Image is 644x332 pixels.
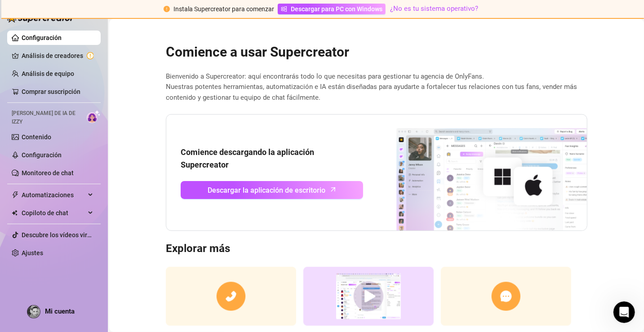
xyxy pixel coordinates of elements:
[291,5,382,13] font: Descargar para PC con Windows
[166,267,296,326] img: llamada de consultoría
[22,191,74,199] font: Automatizaciones
[328,184,338,195] span: flecha hacia arriba
[166,72,484,80] font: Bienvenido a Supercreator: aquí encontrarás todo lo que necesitas para gestionar tu agencia de On...
[22,88,80,95] a: Comprar suscripción
[22,209,68,217] font: Copiloto de chat
[45,307,75,315] font: Mi cuenta
[12,191,19,199] span: rayo
[164,6,170,12] span: círculo de exclamación
[173,5,274,13] font: Instala Supercreator para comenzar
[278,4,386,14] a: Descargar para PC con Windows
[22,169,74,177] a: Monitoreo de chat
[281,6,287,12] span: ventanas
[181,147,314,169] font: Comience descargando la aplicación Supercreator
[303,267,434,326] img: demostración de supercreador
[441,267,571,326] img: Contactar con soporte técnico
[390,4,478,13] a: ¿No es tu sistema operativo?
[87,110,101,123] img: Charla de IA
[166,242,230,255] font: Explorar más
[12,110,76,125] font: [PERSON_NAME] de IA de Izzy
[22,34,62,41] a: Configuración
[613,301,635,323] iframe: Chat en vivo de Intercom
[363,115,587,231] img: Descargar aplicación
[181,181,363,199] a: Descargar la aplicación de escritorioflecha hacia arriba
[22,133,51,141] a: Contenido
[22,49,93,63] a: Análisis de creadores círculo de exclamación
[166,44,349,60] font: Comience a usar Supercreator
[208,186,325,195] font: Descargar la aplicación de escritorio
[22,151,62,159] a: Configuración
[22,70,74,77] a: Análisis de equipo
[166,83,577,102] font: Nuestras potentes herramientas, automatización e IA están diseñadas para ayudarte a fortalecer tu...
[27,305,40,318] img: ACg8ocKBz3v_aXGc8U40dUAkg5EBm6QXRUyokKJWVgLoUFGHsnvtFjYY3g=s96-c
[22,249,43,257] a: Ajustes
[12,210,18,216] img: Copiloto de chat
[22,231,99,239] a: Descubre los vídeos virales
